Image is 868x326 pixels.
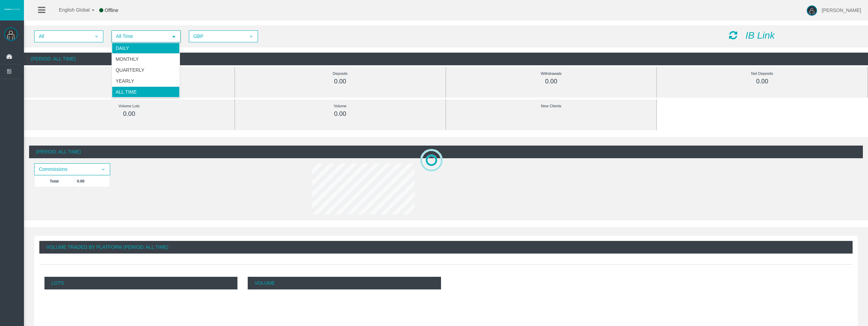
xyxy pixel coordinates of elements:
span: English Global [50,7,90,13]
span: select [101,167,106,172]
img: logo.svg [3,8,21,11]
div: Deposits [250,70,430,78]
div: (Period: All Time) [24,53,868,65]
div: New Clients [462,102,641,110]
div: 0.00 [250,78,430,85]
img: user-image [807,5,817,16]
li: Quarterly [112,65,180,76]
div: Withdrawals [462,70,641,78]
td: 0.00 [74,175,110,187]
li: Daily [112,43,180,54]
p: Lots [44,277,237,289]
li: Yearly [112,76,180,86]
span: GBP [190,31,245,42]
div: 0.00 [672,78,852,85]
span: select [171,34,177,39]
div: (Period: All Time) [29,146,863,158]
div: 0.00 [39,78,219,85]
div: 0.00 [462,78,641,85]
div: Commissions [39,70,219,78]
td: Total [35,175,74,187]
span: [PERSON_NAME] [822,8,861,13]
span: All [35,31,90,42]
span: Commissions [35,164,97,175]
i: Reload Dashboard [729,30,737,40]
span: All Time [112,31,168,42]
div: Net Deposits [672,70,852,78]
li: Monthly [112,54,180,65]
span: Offline [105,8,118,13]
i: IB Link [746,30,775,41]
li: All Time [112,86,180,97]
div: Volume [250,102,430,110]
div: Volume Lots [39,102,219,110]
span: select [248,34,254,39]
span: select [94,34,99,39]
div: 0.00 [250,110,430,118]
p: Volume [248,277,441,289]
div: Volume Traded By Platform (Period: All Time) [39,241,853,254]
div: 0.00 [39,110,219,118]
